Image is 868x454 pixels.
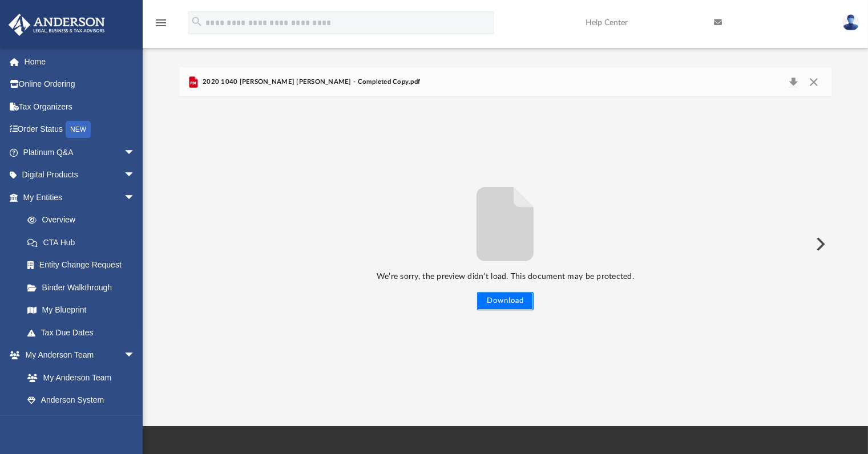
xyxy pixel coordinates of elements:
[191,15,203,28] i: search
[8,344,147,367] a: My Anderson Teamarrow_drop_down
[16,366,141,389] a: My Anderson Team
[16,254,152,277] a: Entity Change Request
[154,22,168,30] a: menu
[16,276,152,299] a: Binder Walkthrough
[66,121,91,138] div: NEW
[124,186,147,209] span: arrow_drop_down
[16,209,152,232] a: Overview
[124,344,147,367] span: arrow_drop_down
[8,50,152,73] a: Home
[179,270,832,284] p: We’re sorry, the preview didn’t load. This document may be protected.
[8,95,152,118] a: Tax Organizers
[5,14,108,36] img: Anderson Advisors Platinum Portal
[804,74,824,90] button: Close
[16,389,147,412] a: Anderson System
[124,164,147,187] span: arrow_drop_down
[16,231,152,254] a: CTA Hub
[179,67,832,392] div: Preview
[8,118,152,141] a: Order StatusNEW
[784,74,804,90] button: Download
[154,16,168,30] i: menu
[16,411,147,434] a: Client Referrals
[16,321,152,344] a: Tax Due Dates
[16,299,147,322] a: My Blueprint
[842,14,859,31] img: User Pic
[179,97,832,391] div: File preview
[124,141,147,164] span: arrow_drop_down
[8,73,152,96] a: Online Ordering
[477,292,534,310] button: Download
[200,77,421,87] span: 2020 1040 [PERSON_NAME] [PERSON_NAME] - Completed Copy.pdf
[8,186,152,209] a: My Entitiesarrow_drop_down
[8,141,152,164] a: Platinum Q&Aarrow_drop_down
[807,228,832,260] button: Next File
[8,164,152,187] a: Digital Productsarrow_drop_down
